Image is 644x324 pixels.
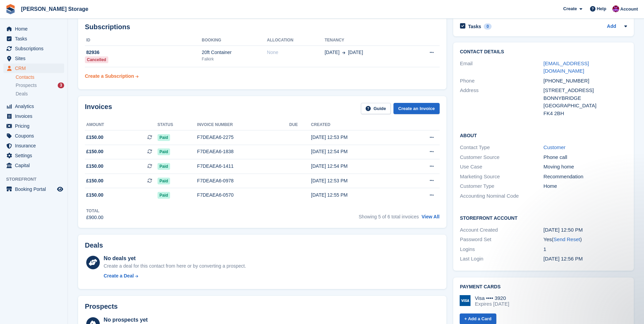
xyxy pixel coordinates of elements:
div: Use Case [460,163,544,171]
h2: About [460,132,627,139]
img: Audra Whitelaw [612,5,619,12]
div: 0 [484,23,492,30]
th: Amount [85,120,158,130]
div: [DATE] 12:55 PM [311,192,404,199]
h2: Subscriptions [85,23,440,31]
div: Accounting Nominal Code [460,192,544,200]
a: [PERSON_NAME] Storage [18,3,91,15]
span: Showing 5 of 6 total invoices [358,214,419,219]
a: Contacts [16,74,64,80]
a: Add [607,23,616,31]
span: Paid [158,192,170,199]
h2: Tasks [468,23,481,30]
div: [GEOGRAPHIC_DATA] [544,102,627,110]
a: [EMAIL_ADDRESS][DOMAIN_NAME] [544,60,589,74]
th: Tenancy [325,35,408,46]
div: [DATE] 12:53 PM [311,134,404,141]
a: menu [3,111,64,121]
span: [DATE] [348,49,363,56]
a: Guide [361,103,391,114]
div: Password Set [460,236,544,244]
a: Create a Subscription [85,70,139,83]
span: Insurance [15,141,56,150]
span: Deals [16,91,28,97]
span: Home [15,24,56,34]
a: menu [3,131,64,141]
a: Create an Invoice [393,103,440,114]
span: [DATE] [325,49,339,56]
div: Phone [460,77,544,85]
a: menu [3,151,64,160]
th: Created [311,120,404,130]
a: Create a Deal [104,272,246,280]
a: Customer [544,144,566,150]
div: [PHONE_NUMBER] [544,77,627,85]
a: menu [3,102,64,111]
span: CRM [15,64,56,73]
span: Analytics [15,102,56,111]
div: Cancelled [85,56,108,63]
span: Storefront [6,176,68,183]
div: F7DEAEA6-0978 [197,177,289,184]
div: Customer Type [460,182,544,190]
time: 2025-04-23 11:56:30 UTC [544,256,583,262]
span: Booking Portal [15,184,56,194]
div: None [267,49,325,56]
div: 82936 [85,49,202,56]
div: Logins [460,246,544,253]
div: Last Login [460,255,544,263]
div: [DATE] 12:53 PM [311,177,404,184]
a: menu [3,184,64,194]
th: Due [289,120,311,130]
div: Account Created [460,226,544,234]
a: menu [3,34,64,43]
th: Status [158,120,197,130]
a: menu [3,24,64,34]
div: Create a Deal [104,272,134,280]
span: £150.00 [86,134,104,141]
img: stora-icon-8386f47178a22dfd0bd8f6a31ec36ba5ce8667c1dd55bd0f319d3a0aa187defe.svg [5,4,16,14]
h2: Contact Details [460,49,627,55]
a: Send Reset [553,236,580,242]
span: ( ) [552,236,582,242]
a: menu [3,121,64,131]
div: Address [460,87,544,117]
div: Yes [544,236,627,244]
span: Coupons [15,131,56,141]
span: Paid [158,148,170,155]
h2: Storefront Account [460,214,627,221]
span: Settings [15,151,56,160]
h2: Payment cards [460,284,627,290]
span: Account [620,6,638,13]
div: F7DEAEA6-1411 [197,163,289,170]
div: Total [86,208,104,214]
a: menu [3,64,64,73]
div: Marketing Source [460,173,544,181]
span: Paid [158,134,170,141]
div: F7DEAEA6-0570 [197,192,289,199]
div: FK4 2BH [544,110,627,118]
span: Sites [15,54,56,63]
div: Moving home [544,163,627,171]
th: ID [85,35,202,46]
th: Invoice number [197,120,289,130]
a: menu [3,54,64,63]
span: Tasks [15,34,56,43]
div: F7DEAEA6-2275 [197,134,289,141]
span: Prospects [16,82,37,89]
div: Phone call [544,154,627,161]
div: Create a deal for this contact from here or by converting a prospect. [104,263,246,270]
div: Contact Type [460,144,544,151]
a: menu [3,141,64,150]
img: Visa Logo [460,295,471,306]
span: £150.00 [86,163,104,170]
th: Allocation [267,35,325,46]
div: [DATE] 12:50 PM [544,226,627,234]
span: Help [597,5,606,12]
h2: Deals [85,241,103,249]
div: BONNYBRIDGE [544,94,627,102]
a: Prospects 3 [16,82,64,89]
div: 3 [58,83,64,88]
div: No prospects yet [104,316,249,324]
span: Create [563,5,577,12]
